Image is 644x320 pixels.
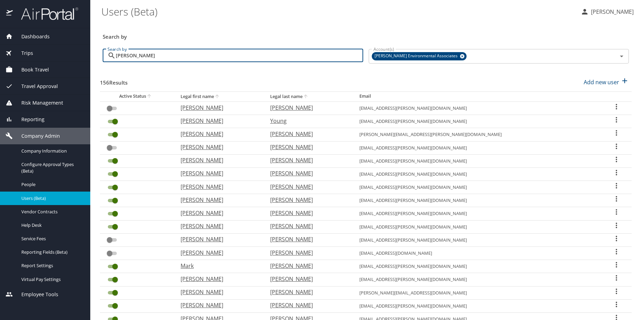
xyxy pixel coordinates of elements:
span: Risk Management [13,99,63,107]
p: [PERSON_NAME] [270,262,346,270]
p: [PERSON_NAME] [181,275,256,283]
p: Add new user [584,78,619,86]
td: [EMAIL_ADDRESS][PERSON_NAME][DOMAIN_NAME] [354,233,601,246]
span: Reporting Fields (Beta) [21,249,82,255]
span: Company Information [21,148,82,154]
p: [PERSON_NAME] [270,301,346,309]
td: [EMAIL_ADDRESS][PERSON_NAME][DOMAIN_NAME] [354,141,601,154]
td: [EMAIL_ADDRESS][PERSON_NAME][DOMAIN_NAME] [354,299,601,312]
span: Book Travel [13,66,49,74]
span: Reporting [13,116,44,123]
td: [EMAIL_ADDRESS][DOMAIN_NAME] [354,247,601,260]
button: Add new user [581,75,632,90]
p: [PERSON_NAME] [181,143,256,151]
p: [PERSON_NAME] [270,130,346,138]
div: [PERSON_NAME] Environmental Associates [372,52,467,60]
p: [PERSON_NAME] [270,249,346,257]
button: [PERSON_NAME] [578,6,636,18]
td: [EMAIL_ADDRESS][PERSON_NAME][DOMAIN_NAME] [354,260,601,273]
button: sort [146,93,153,100]
span: Users (Beta) [21,195,82,202]
span: Help Desk [21,222,82,229]
p: [PERSON_NAME] [181,249,256,257]
td: [EMAIL_ADDRESS][PERSON_NAME][DOMAIN_NAME] [354,207,601,220]
span: Virtual Pay Settings [21,276,82,283]
button: sort [214,94,221,100]
span: Report Settings [21,262,82,269]
td: [EMAIL_ADDRESS][PERSON_NAME][DOMAIN_NAME] [354,115,601,128]
button: Open [617,51,626,61]
p: [PERSON_NAME] [181,183,256,191]
p: Young [270,117,346,125]
td: [EMAIL_ADDRESS][PERSON_NAME][DOMAIN_NAME] [354,167,601,181]
p: [PERSON_NAME] [270,169,346,177]
td: [PERSON_NAME][EMAIL_ADDRESS][PERSON_NAME][DOMAIN_NAME] [354,128,601,141]
img: icon-airportal.png [6,7,13,20]
span: Company Admin [13,132,60,140]
span: People [21,181,82,188]
p: [PERSON_NAME] [181,222,256,230]
button: sort [303,94,309,100]
span: Trips [13,49,33,57]
p: [PERSON_NAME] [181,130,256,138]
td: [EMAIL_ADDRESS][PERSON_NAME][DOMAIN_NAME] [354,154,601,167]
p: [PERSON_NAME] [270,275,346,283]
th: Legal first name [175,91,265,101]
p: [PERSON_NAME] [270,288,346,296]
h1: Users (Beta) [101,1,575,22]
td: [EMAIL_ADDRESS][PERSON_NAME][DOMAIN_NAME] [354,101,601,115]
h3: 156 Results [100,75,127,87]
p: [PERSON_NAME] [181,117,256,125]
p: [PERSON_NAME] [181,301,256,309]
p: [PERSON_NAME] [181,169,256,177]
td: [EMAIL_ADDRESS][PERSON_NAME][DOMAIN_NAME] [354,273,601,286]
p: [PERSON_NAME] [270,183,346,191]
p: [PERSON_NAME] [270,196,346,204]
td: [EMAIL_ADDRESS][PERSON_NAME][DOMAIN_NAME] [354,194,601,207]
span: Dashboards [13,33,50,40]
span: Travel Approval [13,83,58,90]
p: [PERSON_NAME] [181,196,256,204]
span: [PERSON_NAME] Environmental Associates [372,52,462,60]
span: Configure Approval Types (Beta) [21,161,82,174]
th: Email [354,91,601,101]
p: Mark [181,262,256,270]
p: [PERSON_NAME] [270,222,346,230]
p: [PERSON_NAME] [270,104,346,112]
p: [PERSON_NAME] [270,235,346,243]
p: [PERSON_NAME] [181,288,256,296]
h3: Search by [103,29,629,41]
p: [PERSON_NAME] [181,104,256,112]
p: [PERSON_NAME] [270,209,346,217]
p: [PERSON_NAME] [589,8,634,16]
img: airportal-logo.png [13,7,78,20]
span: Vendor Contracts [21,209,82,215]
p: [PERSON_NAME] [181,209,256,217]
td: [PERSON_NAME][EMAIL_ADDRESS][DOMAIN_NAME] [354,286,601,299]
th: Active Status [100,91,175,101]
input: Search by name or email [116,49,363,62]
p: [PERSON_NAME] [181,235,256,243]
span: Employee Tools [13,291,58,298]
th: Legal last name [265,91,354,101]
span: Service Fees [21,235,82,242]
p: [PERSON_NAME] [270,143,346,151]
p: [PERSON_NAME] [270,156,346,164]
td: [EMAIL_ADDRESS][PERSON_NAME][DOMAIN_NAME] [354,220,601,233]
p: [PERSON_NAME] [181,156,256,164]
td: [EMAIL_ADDRESS][PERSON_NAME][DOMAIN_NAME] [354,181,601,194]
